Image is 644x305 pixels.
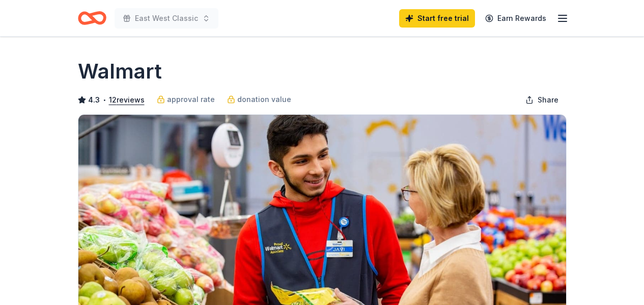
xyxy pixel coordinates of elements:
span: • [102,96,106,104]
span: approval rate [167,93,215,106]
button: East West Classic [115,8,218,29]
a: Start free trial [399,9,475,28]
span: Share [538,94,558,106]
h1: Walmart [78,57,162,86]
a: approval rate [157,93,215,106]
a: Earn Rewards [479,9,552,28]
button: 12reviews [109,94,145,106]
a: Home [78,6,106,30]
span: 4.3 [88,94,100,106]
button: Share [517,90,567,110]
span: donation value [237,93,291,106]
span: East West Classic [135,12,198,24]
a: donation value [227,93,291,106]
